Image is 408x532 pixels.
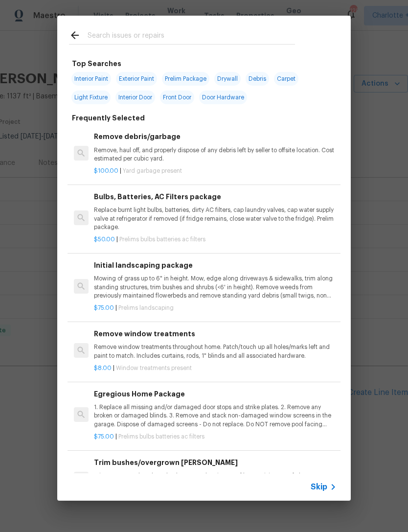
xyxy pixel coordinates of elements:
[88,29,295,44] input: Search issues or repairs
[94,275,337,300] p: Mowing of grass up to 6" in height. Mow, edge along driveways & sidewalks, trim along standing st...
[123,168,182,174] span: Yard garbage present
[94,235,337,244] p: |
[94,304,337,312] p: |
[118,434,204,439] span: Prelims bulbs batteries ac filters
[214,72,241,86] span: Drywall
[116,365,192,371] span: Window treatments present
[94,389,337,399] h6: Egregious Home Package
[94,260,337,271] h6: Initial landscaping package
[94,365,112,371] span: $8.00
[118,305,174,311] span: Prelims landscaping
[94,206,337,231] p: Replace burnt light bulbs, batteries, dirty AC filters, cap laundry valves, cap water supply valv...
[162,72,209,86] span: Prelim Package
[115,91,155,104] span: Interior Door
[94,403,337,428] p: 1. Replace all missing and/or damaged door stops and strike plates. 2. Remove any broken or damag...
[94,343,337,360] p: Remove window treatments throughout home. Patch/touch up all holes/marks left and paint to match....
[94,167,337,175] p: |
[94,328,337,339] h6: Remove window treatments
[311,482,327,492] span: Skip
[94,457,337,468] h6: Trim bushes/overgrown [PERSON_NAME]
[246,72,269,86] span: Debris
[94,433,337,441] p: |
[94,236,115,242] span: $50.00
[71,91,111,104] span: Light Fixture
[160,91,194,104] span: Front Door
[72,58,121,69] h6: Top Searches
[116,72,157,86] span: Exterior Paint
[94,472,337,488] p: Trim overgrown hegdes & bushes around perimeter of home giving 12" of clearance. Properly dispose...
[119,236,205,242] span: Prelims bulbs batteries ac filters
[94,168,118,174] span: $100.00
[94,434,114,439] span: $75.00
[199,91,247,104] span: Door Hardware
[94,305,114,311] span: $75.00
[94,364,337,372] p: |
[94,131,337,142] h6: Remove debris/garbage
[274,72,298,86] span: Carpet
[72,113,145,123] h6: Frequently Selected
[94,191,337,202] h6: Bulbs, Batteries, AC Filters package
[94,146,337,163] p: Remove, haul off, and properly dispose of any debris left by seller to offsite location. Cost est...
[71,72,111,86] span: Interior Paint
